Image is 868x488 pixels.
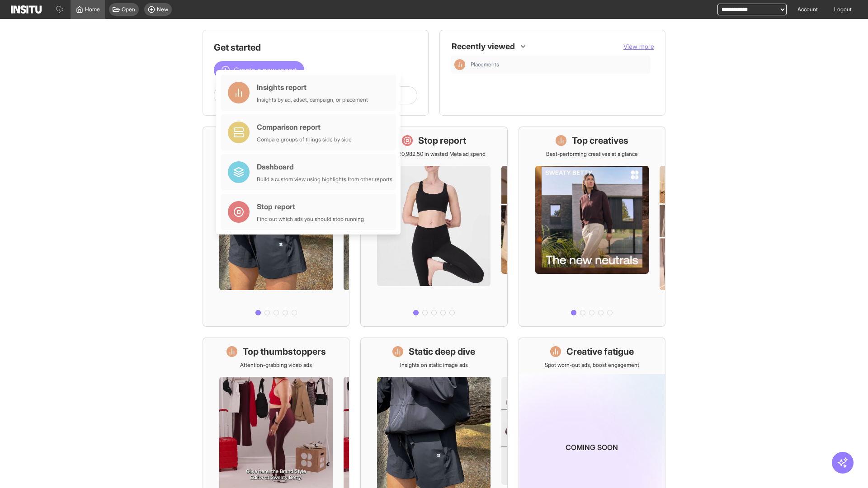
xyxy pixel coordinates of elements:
[11,5,42,14] img: Logo
[243,345,326,358] h1: Top thumbstoppers
[257,136,352,143] div: Compare groups of things side by side
[234,65,297,75] span: Create a new report
[203,127,349,327] a: What's live nowSee all active ads instantly
[409,345,475,358] h1: Static deep dive
[214,41,417,54] h1: Get started
[360,127,507,327] a: Stop reportSave £20,982.50 in wasted Meta ad spend
[257,216,364,223] div: Find out which ads you should stop running
[400,361,468,369] p: Insights on static image ads
[572,134,628,147] h1: Top creatives
[418,134,466,147] h1: Stop report
[240,361,312,369] p: Attention-grabbing video ads
[519,127,665,327] a: Top creativesBest-performing creatives at a glance
[623,42,654,50] span: View more
[122,6,135,13] span: Open
[157,6,168,13] span: New
[257,201,364,212] div: Stop report
[257,122,352,132] div: Comparison report
[546,150,638,158] p: Best-performing creatives at a glance
[85,6,100,13] span: Home
[382,150,486,158] p: Save £20,982.50 in wasted Meta ad spend
[257,96,368,103] div: Insights by ad, adset, campaign, or placement
[623,42,654,51] button: View more
[471,61,499,68] span: Placements
[257,161,392,172] div: Dashboard
[214,61,304,79] button: Create a new report
[257,176,392,183] div: Build a custom view using highlights from other reports
[471,61,647,68] span: Placements
[257,82,368,93] div: Insights report
[454,59,465,70] div: Insights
